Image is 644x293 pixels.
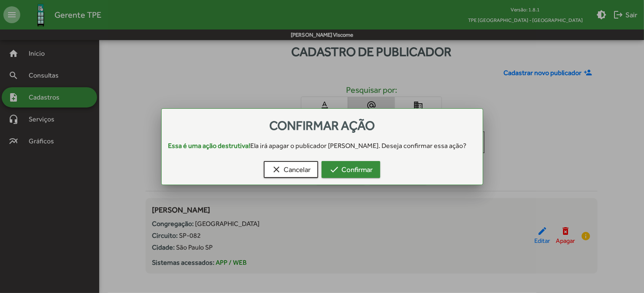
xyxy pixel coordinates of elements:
[264,161,318,178] button: Cancelar
[329,162,373,177] span: Confirmar
[269,118,375,133] span: Confirmar ação
[271,162,311,177] span: Cancelar
[322,161,380,178] button: Confirmar
[329,164,339,175] mat-icon: check
[168,142,251,150] strong: Essa é uma ação destrutiva!
[162,141,483,151] div: Ela irá apagar o publicador [PERSON_NAME]. Deseja confirmar essa ação?
[271,164,281,175] mat-icon: clear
